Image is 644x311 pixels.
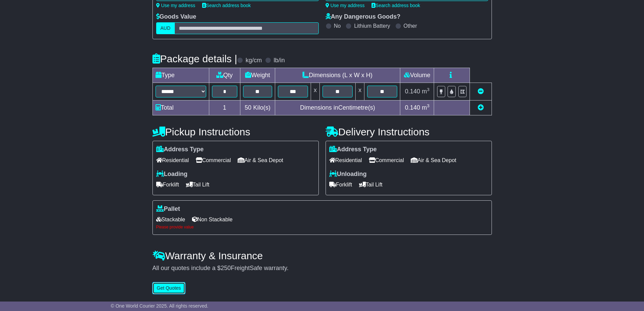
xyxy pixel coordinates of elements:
label: No [334,23,341,29]
a: Use my address [156,3,195,8]
a: Search address book [372,3,420,8]
label: Lithium Battery [354,23,390,29]
span: 250 [221,265,231,271]
label: Unloading [329,171,367,178]
div: Please provide value [156,225,488,229]
button: Get Quotes [152,282,186,294]
h4: Package details | [152,53,237,64]
a: Remove this item [478,88,484,95]
sup: 3 [427,87,430,92]
a: Use my address [326,3,365,8]
span: Non Stackable [192,214,233,225]
span: Forklift [156,179,179,190]
span: Tail Lift [359,179,383,190]
td: x [356,83,364,101]
label: lb/in [273,57,285,64]
span: 0.140 [405,104,420,111]
label: Other [404,23,417,29]
a: Add new item [478,104,484,111]
span: Air & Sea Depot [238,155,283,165]
span: Tail Lift [186,179,210,190]
a: Search address book [202,3,251,8]
label: kg/cm [245,57,262,64]
sup: 3 [427,103,430,108]
span: Commercial [196,155,231,165]
td: Qty [209,68,240,83]
span: 50 [245,104,252,111]
span: Air & Sea Depot [411,155,456,165]
label: Any Dangerous Goods? [326,13,401,21]
span: Residential [329,155,362,165]
td: Total [152,101,209,115]
span: m [422,104,430,111]
td: Dimensions (L x W x H) [275,68,400,83]
span: m [422,88,430,95]
td: 1 [209,101,240,115]
td: Type [152,68,209,83]
label: AUD [156,22,175,34]
span: Residential [156,155,189,165]
h4: Pickup Instructions [152,126,319,137]
span: © One World Courier 2025. All rights reserved. [111,303,209,309]
td: Volume [400,68,434,83]
label: Goods Value [156,13,196,21]
td: Dimensions in Centimetre(s) [275,101,400,115]
span: Commercial [369,155,404,165]
td: Weight [240,68,275,83]
div: All our quotes include a $ FreightSafe warranty. [152,265,492,272]
span: Stackable [156,214,185,225]
span: 0.140 [405,88,420,95]
label: Address Type [329,146,377,153]
label: Loading [156,171,188,178]
label: Pallet [156,205,180,213]
span: Forklift [329,179,352,190]
label: Address Type [156,146,204,153]
h4: Delivery Instructions [326,126,492,137]
td: x [311,83,319,101]
h4: Warranty & Insurance [152,250,492,261]
td: Kilo(s) [240,101,275,115]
